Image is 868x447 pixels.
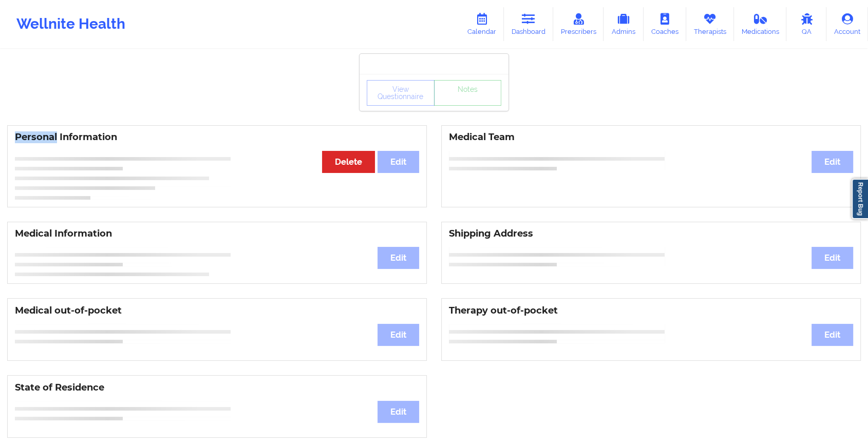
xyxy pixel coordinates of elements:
a: Account [826,7,868,41]
a: Dashboard [504,7,553,41]
a: Medications [734,7,787,41]
h3: Medical Team [449,131,853,143]
a: Report Bug [852,179,868,219]
h3: Shipping Address [449,228,853,240]
h3: Therapy out-of-pocket [449,305,853,317]
a: Prescribers [553,7,604,41]
a: Admins [603,7,644,41]
a: Therapists [686,7,734,41]
h3: State of Residence [15,382,419,394]
a: QA [786,7,826,41]
a: Calendar [460,7,504,41]
h3: Medical Information [15,228,419,240]
h3: Medical out-of-pocket [15,305,419,317]
button: Delete [322,151,375,173]
a: Coaches [644,7,686,41]
h3: Personal Information [15,131,419,143]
